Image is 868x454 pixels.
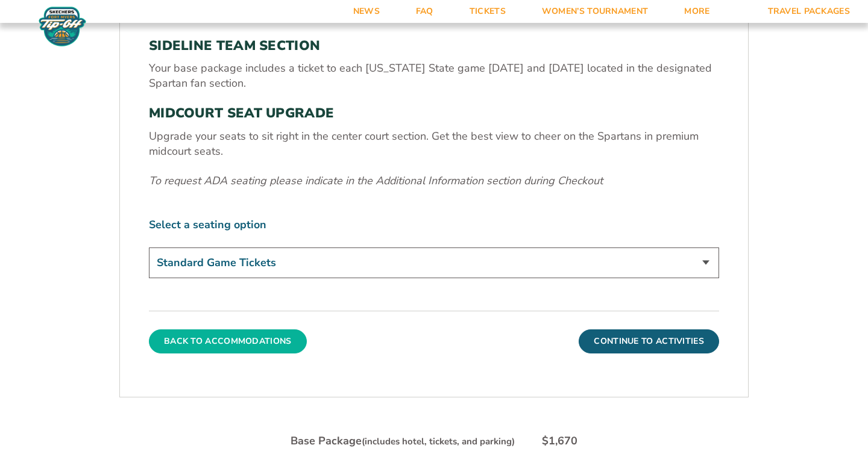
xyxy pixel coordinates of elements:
[149,173,603,188] em: To request ADA seating please indicate in the Additional Information section during Checkout
[362,435,515,447] small: (includes hotel, tickets, and parking)
[149,38,719,54] h3: SIDELINE TEAM SECTION
[149,105,719,121] h3: MIDCOURT SEAT UPGRADE
[579,329,719,353] button: Continue To Activities
[542,434,577,449] div: $1,670
[149,329,307,353] button: Back To Accommodations
[291,434,515,449] div: Base Package
[149,129,719,159] p: Upgrade your seats to sit right in the center court section. Get the best view to cheer on the Sp...
[149,217,719,232] label: Select a seating option
[149,61,719,91] p: Your base package includes a ticket to each [US_STATE] State game [DATE] and [DATE] located in th...
[36,6,89,47] img: Fort Myers Tip-Off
